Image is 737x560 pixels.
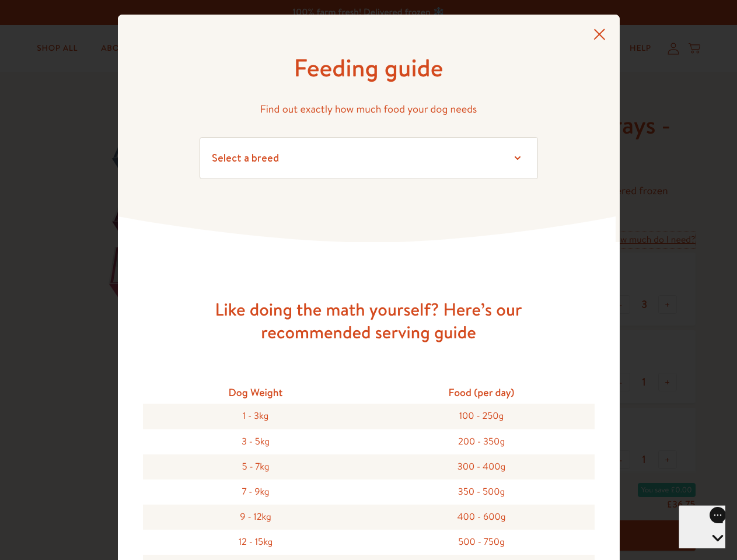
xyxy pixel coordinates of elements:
div: Food (per day) [369,381,595,404]
div: 200 - 350g [369,429,595,454]
div: 100 - 250g [369,404,595,429]
div: 7 - 9kg [143,480,369,505]
div: 3 - 5kg [143,429,369,454]
div: 500 - 750g [369,530,595,555]
h3: Like doing the math yourself? Here’s our recommended serving guide [182,298,556,344]
div: 300 - 400g [369,454,595,480]
div: 1 - 3kg [143,404,369,429]
div: 9 - 12kg [143,505,369,530]
div: 350 - 500g [369,480,595,505]
div: 12 - 15kg [143,530,369,555]
p: Find out exactly how much food your dog needs [200,100,538,118]
iframe: Gorgias live chat messenger [679,505,725,548]
div: Dog Weight [143,381,369,404]
div: 400 - 600g [369,505,595,530]
div: 5 - 7kg [143,454,369,480]
h1: Feeding guide [200,52,538,84]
